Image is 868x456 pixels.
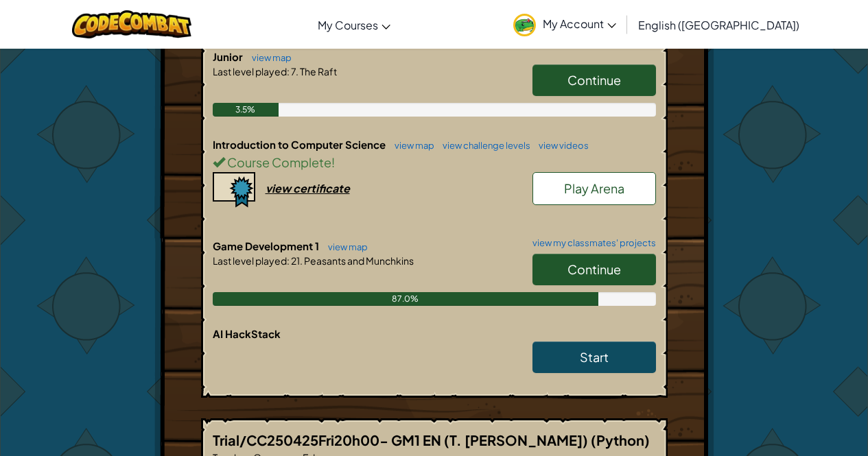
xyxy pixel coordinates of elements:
[213,292,598,306] div: 87.0%
[567,261,621,277] span: Continue
[532,341,656,373] a: Start
[564,180,624,196] span: Play Arena
[213,239,321,252] span: Game Development 1
[303,254,414,267] span: Peasants and Munchkins
[532,140,589,151] a: view videos
[567,72,621,88] span: Continue
[287,65,290,77] span: :
[213,50,245,63] span: Junior
[213,172,255,208] img: certificate-icon.png
[580,349,609,365] span: Start
[72,10,192,38] img: CodeCombat logo
[290,65,298,77] span: 7.
[638,18,799,32] span: English ([GEOGRAPHIC_DATA])
[331,154,335,170] span: !
[213,103,279,117] div: 3.5%
[506,3,623,46] a: My Account
[298,65,337,77] span: The Raft
[543,16,616,31] span: My Account
[213,254,287,267] span: Last level played
[311,6,397,43] a: My Courses
[287,254,290,267] span: :
[213,65,287,77] span: Last level played
[388,140,434,151] a: view map
[318,18,378,32] span: My Courses
[213,327,281,340] span: AI HackStack
[245,52,292,63] a: view map
[290,254,303,267] span: 21.
[213,181,350,195] a: view certificate
[526,239,656,248] a: view my classmates' projects
[631,6,806,43] a: English ([GEOGRAPHIC_DATA])
[591,431,650,448] span: (Python)
[213,138,388,151] span: Introduction to Computer Science
[436,140,530,151] a: view challenge levels
[321,241,368,252] a: view map
[513,14,536,36] img: avatar
[225,154,331,170] span: Course Complete
[213,431,591,448] span: Trial/CC250425Fri20h00- GM1 EN (T. [PERSON_NAME])
[266,181,350,195] div: view certificate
